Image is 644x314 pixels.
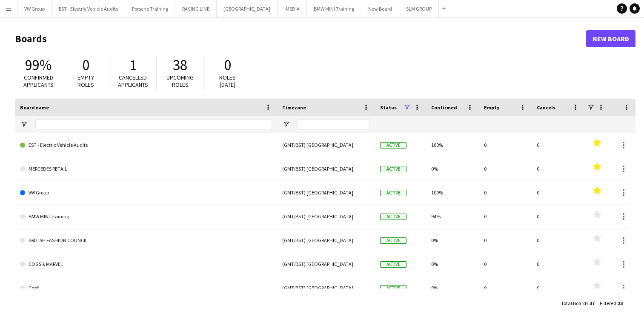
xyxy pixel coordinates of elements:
div: 0% [426,276,479,300]
button: New Board [361,0,399,17]
span: 23 [618,300,623,306]
button: VW Group [17,0,52,17]
div: 0 [532,157,584,180]
div: (GMT/BST) [GEOGRAPHIC_DATA] [277,181,375,204]
button: IMEDIA [278,0,307,17]
button: RACING LINE [175,0,217,17]
div: 0 [479,133,532,157]
span: Cancels [537,104,555,111]
span: Timezone [282,104,306,111]
div: 0 [532,252,584,276]
span: Active [380,261,406,268]
div: (GMT/BST) [GEOGRAPHIC_DATA] [277,205,375,228]
div: 0 [479,228,532,252]
span: 0 [82,56,89,74]
div: 100% [426,133,479,157]
a: COGS & MARVEL [20,252,272,276]
span: Active [380,142,406,148]
a: MERCEDES RETAIL [20,157,272,181]
span: Active [380,166,406,172]
input: Board name Filter Input [35,119,272,129]
span: Board name [20,104,49,111]
div: 0 [532,181,584,204]
span: 1 [129,56,137,74]
span: Active [380,285,406,291]
a: BRITISH FASHION COUNCIL [20,228,272,252]
span: Status [380,104,397,111]
div: 0 [479,157,532,180]
div: 0 [532,228,584,252]
div: 0 [479,252,532,276]
span: Roles [DATE] [219,74,236,88]
div: (GMT/BST) [GEOGRAPHIC_DATA] [277,157,375,180]
span: Upcoming roles [166,74,194,88]
div: 100% [426,181,479,204]
span: 38 [173,56,187,74]
span: Cancelled applicants [118,74,148,88]
button: Open Filter Menu [282,120,290,128]
span: Active [380,190,406,196]
span: Empty [484,104,499,111]
span: 99% [25,56,52,74]
span: Confirmed applicants [23,74,54,88]
div: 0% [426,228,479,252]
div: 0% [426,252,479,276]
a: EST - Electric Vehicle Audits [20,133,272,157]
div: 0 [532,205,584,228]
span: Confirmed [431,104,457,111]
div: 0 [479,205,532,228]
a: VW Group [20,181,272,205]
div: (GMT/BST) [GEOGRAPHIC_DATA] [277,228,375,252]
h1: Boards [15,32,586,45]
span: Empty roles [77,74,94,88]
button: Porsche Training [125,0,175,17]
div: 0 [532,133,584,157]
button: [GEOGRAPHIC_DATA] [217,0,278,17]
div: 94% [426,205,479,228]
div: (GMT/BST) [GEOGRAPHIC_DATA] [277,252,375,276]
a: CogX [20,276,272,300]
span: Active [380,237,406,244]
button: SLM GROUP [399,0,439,17]
input: Timezone Filter Input [298,119,370,129]
div: 0% [426,157,479,180]
button: Open Filter Menu [20,120,28,128]
span: Active [380,214,406,220]
div: 0 [479,181,532,204]
div: : [561,295,595,311]
div: : [600,295,623,311]
button: EST - Electric Vehicle Audits [52,0,125,17]
span: 0 [224,56,231,74]
a: New Board [586,30,635,47]
div: (GMT/BST) [GEOGRAPHIC_DATA] [277,133,375,157]
span: Filtered [600,300,616,306]
div: 0 [479,276,532,300]
div: (GMT/BST) [GEOGRAPHIC_DATA] [277,276,375,300]
button: BMW MINI Training [307,0,361,17]
span: Total Boards [561,300,588,306]
div: 0 [532,276,584,300]
a: BMW MINI Training [20,205,272,228]
span: 37 [590,300,595,306]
